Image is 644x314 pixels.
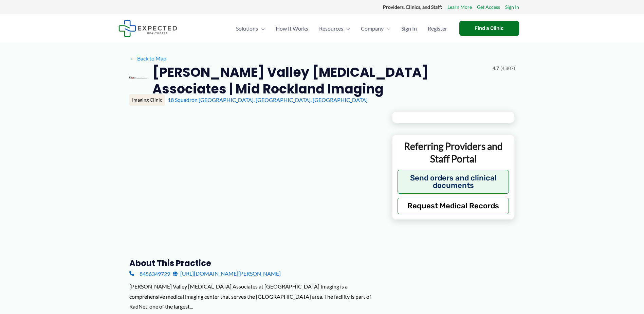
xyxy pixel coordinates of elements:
[276,17,308,40] span: How It Works
[152,64,487,98] h2: [PERSON_NAME] Valley [MEDICAL_DATA] Associates | Mid Rockland Imaging
[118,20,177,37] img: Expected Healthcare Logo - side, dark font, small
[231,17,453,40] nav: Primary Site Navigation
[384,17,390,40] span: Menu Toggle
[236,17,258,40] span: Solutions
[129,94,165,106] div: Imaging Clinic
[396,17,422,40] a: Sign In
[505,3,519,12] a: Sign In
[383,4,442,10] strong: Providers, Clinics, and Staff:
[173,268,281,279] a: [URL][DOMAIN_NAME][PERSON_NAME]
[129,281,381,312] div: [PERSON_NAME] Valley [MEDICAL_DATA] Associates at [GEOGRAPHIC_DATA] Imaging is a comprehensive me...
[477,3,500,12] a: Get Access
[398,170,509,194] button: Send orders and clinical documents
[129,55,136,62] span: ←
[343,17,350,40] span: Menu Toggle
[459,21,519,36] a: Find a Clinic
[401,17,417,40] span: Sign In
[355,17,396,40] a: CompanyMenu Toggle
[361,17,384,40] span: Company
[398,140,509,165] p: Referring Providers and Staff Portal
[129,53,166,64] a: ←Back to Map
[129,268,170,279] a: 8456349729
[422,17,453,40] a: Register
[493,64,499,73] span: 4.7
[258,17,265,40] span: Menu Toggle
[398,198,509,214] button: Request Medical Records
[319,17,343,40] span: Resources
[231,17,270,40] a: SolutionsMenu Toggle
[428,17,447,40] span: Register
[314,17,355,40] a: ResourcesMenu Toggle
[500,64,515,73] span: (4,807)
[447,3,472,12] a: Learn More
[168,97,368,103] a: 18 Squadron [GEOGRAPHIC_DATA], [GEOGRAPHIC_DATA], [GEOGRAPHIC_DATA]
[129,258,381,268] h3: About this practice
[270,17,314,40] a: How It Works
